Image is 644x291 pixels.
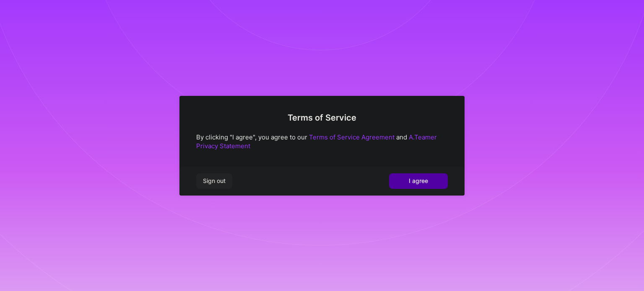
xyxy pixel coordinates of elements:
span: I agree [409,177,428,185]
h2: Terms of Service [196,113,448,123]
a: Terms of Service Agreement [309,133,395,141]
span: Sign out [203,177,226,185]
button: I agree [389,173,448,188]
button: Sign out [196,173,232,188]
div: By clicking "I agree", you agree to our and [196,133,448,150]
